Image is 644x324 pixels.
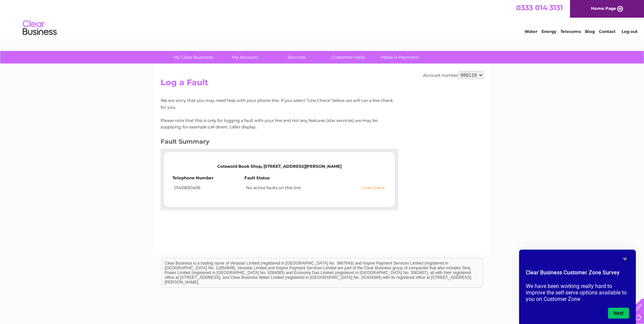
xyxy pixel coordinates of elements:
[161,137,393,149] h3: Fault Summary
[269,51,325,64] a: Services
[362,185,385,190] a: Line Check
[621,255,629,263] button: Hide survey
[622,29,638,34] a: Log out
[165,51,221,64] a: My Clear Business
[526,283,629,302] p: We have been working really hard to improve the self-serve options available to you on Customer Zone
[320,51,376,64] a: Customer Help
[423,71,484,79] div: Account number
[217,51,273,64] a: My Account
[599,29,615,34] a: Contact
[244,176,386,184] td: Fault Status
[608,308,629,319] button: Next question
[585,29,595,34] a: Blog
[526,269,629,280] h2: Clear Business Customer Zone Survey
[172,184,245,192] td: 01451830406
[161,97,393,110] p: We are sorry that you may need help with your phone line. If you select "Line Check" below we wil...
[22,18,57,38] img: logo.png
[372,51,428,64] a: Make A Payment
[516,3,563,12] a: 0333 014 3131
[526,255,629,319] div: Clear Business Customer Zone Survey
[244,184,386,192] td: No active faults on this line
[541,29,556,34] a: Energy
[161,78,484,91] h2: Log a Fault
[172,176,245,184] td: Telephone Number
[525,29,537,34] a: Water
[162,4,483,33] div: Clear Business is a trading name of Verastar Limited (registered in [GEOGRAPHIC_DATA] No. 3667643...
[560,29,581,34] a: Telecoms
[161,117,393,130] p: Please note that this is only for logging a fault with your line and not any features (star servi...
[172,157,386,176] td: Cotswold Book Shop, [STREET_ADDRESS][PERSON_NAME]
